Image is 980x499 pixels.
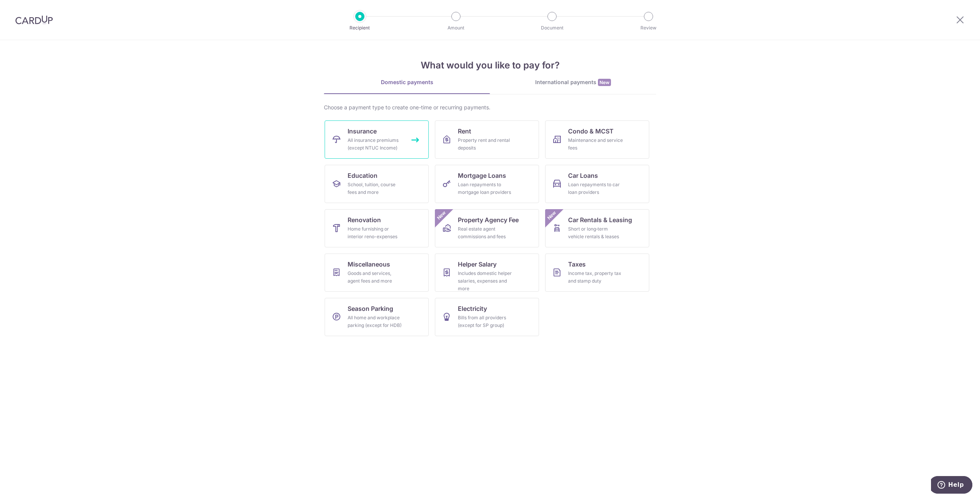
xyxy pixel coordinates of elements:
div: Goods and services, agent fees and more [348,270,403,285]
a: RentProperty rent and rental deposits [435,120,539,159]
span: New [598,79,611,86]
div: Short or long‑term vehicle rentals & leases [568,225,623,241]
div: All home and workplace parking (except for HDB) [348,314,403,329]
div: Choose a payment type to create one-time or recurring payments. [324,104,656,111]
span: Rent [458,127,471,136]
span: Mortgage Loans [458,171,506,180]
div: Loan repayments to car loan providers [568,181,623,196]
a: Helper SalaryIncludes domestic helper salaries, expenses and more [435,254,539,292]
span: New [435,209,448,222]
span: Help [17,5,33,12]
span: Taxes [568,260,586,269]
span: New [546,209,558,222]
span: Electricity [458,304,487,313]
span: Condo & MCST [568,127,614,136]
div: Domestic payments [324,78,490,86]
img: CardUp [15,15,53,24]
iframe: Opens a widget where you can find more information [931,476,972,495]
div: International payments [490,78,656,86]
span: Property Agency Fee [458,215,519,224]
p: Amount [428,24,484,32]
div: Maintenance and service fees [568,137,623,152]
div: Includes domestic helper salaries, expenses and more [458,270,513,293]
p: Document [524,24,580,32]
span: Miscellaneous [348,260,390,269]
span: Season Parking [348,304,393,313]
p: Recipient [332,24,388,32]
a: Property Agency FeeReal estate agent commissions and feesNew [435,209,539,247]
a: Car Rentals & LeasingShort or long‑term vehicle rentals & leasesNew [545,209,649,247]
a: InsuranceAll insurance premiums (except NTUC Income) [325,120,429,159]
span: Education [348,171,377,180]
div: Property rent and rental deposits [458,137,513,152]
div: Real estate agent commissions and fees [458,225,513,241]
span: Car Loans [568,171,598,180]
div: Home furnishing or interior reno-expenses [348,225,403,241]
h4: What would you like to pay for? [324,59,656,72]
div: Loan repayments to mortgage loan providers [458,181,513,196]
span: Car Rentals & Leasing [568,215,632,224]
div: Bills from all providers (except for SP group) [458,314,513,329]
div: All insurance premiums (except NTUC Income) [348,137,403,152]
span: Renovation [348,215,381,224]
a: RenovationHome furnishing or interior reno-expenses [325,209,429,247]
div: School, tuition, course fees and more [348,181,403,196]
a: Car LoansLoan repayments to car loan providers [545,165,649,203]
a: Condo & MCSTMaintenance and service fees [545,120,649,159]
div: Income tax, property tax and stamp duty [568,270,623,285]
a: EducationSchool, tuition, course fees and more [325,165,429,203]
p: Review [620,24,677,32]
a: ElectricityBills from all providers (except for SP group) [435,298,539,336]
a: MiscellaneousGoods and services, agent fees and more [325,254,429,292]
span: Helper Salary [458,260,497,269]
a: TaxesIncome tax, property tax and stamp duty [545,254,649,292]
a: Season ParkingAll home and workplace parking (except for HDB) [325,298,429,336]
span: Insurance [348,127,377,136]
a: Mortgage LoansLoan repayments to mortgage loan providers [435,165,539,203]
